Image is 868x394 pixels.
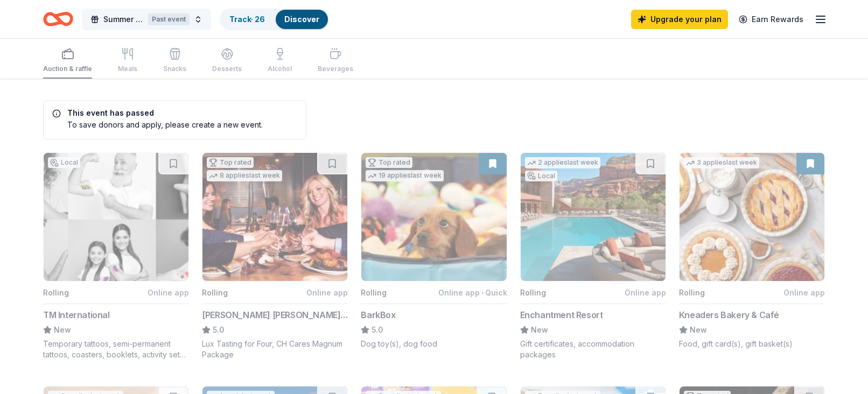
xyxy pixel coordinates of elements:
div: To save donors and apply, please create a new event. [52,119,263,130]
button: Image for TM InternationalLocalRollingOnline appTM InternationalNewTemporary tattoos, semi-perman... [43,152,189,360]
div: Past event [148,13,190,25]
a: Earn Rewards [732,10,810,29]
button: Track· 26Discover [220,9,329,30]
button: Image for Cooper's Hawk Winery and RestaurantsTop rated8 applieslast weekRollingOnline app[PERSON... [202,152,348,360]
a: Discover [284,15,319,24]
button: Image for Enchantment Resort 2 applieslast weekLocalRollingOnline appEnchantment ResortNewGift ce... [520,152,666,360]
button: Image for Kneaders Bakery & Café3 applieslast weekRollingOnline appKneaders Bakery & CaféNewFood,... [679,152,825,349]
button: Summer You Belong TakeoverPast event [82,9,211,30]
button: Image for BarkBoxTop rated19 applieslast weekRollingOnline app•QuickBarkBox5.0Dog toy(s), dog food [361,152,507,349]
a: Track· 26 [229,15,265,24]
a: Upgrade your plan [631,10,728,29]
h5: This event has passed [52,109,263,117]
a: Home [43,6,73,32]
span: Summer You Belong Takeover [103,13,144,26]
